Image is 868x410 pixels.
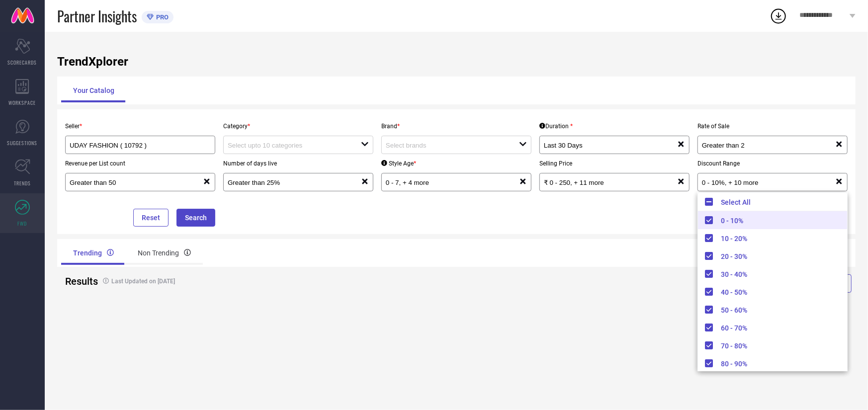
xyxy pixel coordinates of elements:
[223,123,373,130] p: Category
[8,59,37,66] span: SCORECARDS
[698,319,847,336] li: 60 - 70%
[702,142,822,149] input: Select rate of sale
[697,123,848,130] p: Rate of Sale
[539,123,573,130] div: Duration
[133,209,169,227] button: Reset
[702,177,835,187] div: 0 - 10%, 10 - 20%, 20 - 30%, 30 - 40%, 40 - 50%, 50 - 60%, 60 - 70%, 70 - 80%, 80 - 90%, 90 - 100...
[70,140,211,150] div: UDAY FASHION ( 10792 )
[544,179,664,186] input: Select selling price
[7,139,38,147] span: SUGGESTIONS
[70,142,197,149] input: Select seller
[228,177,361,187] div: Greater than 25%
[14,179,31,187] span: TRENDS
[698,229,847,247] li: 10 - 20%
[381,160,416,167] div: Style Age
[702,179,822,186] input: Select discount range
[386,177,519,187] div: 0 - 7, 7 - 14, 14 - 21, 21 - 30, 30+
[698,283,847,301] li: 40 - 50%
[70,179,189,186] input: Select revenue per list count
[65,275,90,287] h2: Results
[544,142,664,149] input: Select Duration
[228,142,347,149] input: Select upto 10 categories
[698,247,847,265] li: 20 - 30%
[770,7,787,25] div: Open download list
[98,278,416,285] h4: Last Updated on [DATE]
[18,220,27,227] span: FWD
[698,336,847,354] li: 70 - 80%
[65,160,215,167] p: Revenue per List count
[539,160,690,167] p: Selling Price
[228,179,347,186] input: Select number of days live
[154,13,169,21] span: PRO
[544,140,677,150] div: Last 30 Days
[9,99,36,106] span: WORKSPACE
[57,6,137,26] span: Partner Insights
[381,123,531,130] p: Brand
[698,193,847,211] li: Select All
[61,241,126,265] div: Trending
[386,179,506,186] input: Select style age
[386,142,506,149] input: Select brands
[544,177,677,187] div: ₹ 0 - 250, ₹ 250 - 500, ₹ 500 - 750, ₹ 750 - 1000, ₹ 1000 - 1500, ₹ 1500 - 2000, ₹ 2000 - 2500, ₹...
[697,160,848,167] p: Discount Range
[126,241,203,265] div: Non Trending
[61,79,126,102] div: Your Catalog
[65,123,215,130] p: Seller
[57,55,856,69] h1: TrendXplorer
[698,354,847,372] li: 80 - 90%
[176,209,215,227] button: Search
[70,177,203,187] div: Greater than 50
[702,140,835,150] div: Greater than 2
[698,265,847,283] li: 30 - 40%
[698,301,847,319] li: 50 - 60%
[223,160,373,167] p: Number of days live
[698,211,847,229] li: 0 - 10%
